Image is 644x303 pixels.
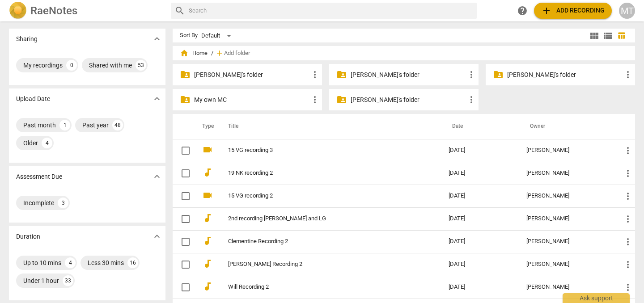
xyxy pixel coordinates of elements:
div: 48 [112,120,123,130]
span: more_vert [466,69,477,80]
div: Sort By [180,32,198,39]
a: Help [514,3,530,19]
span: audiotrack [202,236,213,246]
span: audiotrack [202,167,213,178]
span: folder_shared [180,94,191,105]
a: 19 NK recording 2 [228,170,416,177]
button: Show more [150,92,164,105]
a: Clementine Recording 2 [228,238,416,245]
div: 4 [42,138,52,148]
span: more_vert [466,94,477,105]
td: [DATE] [441,253,519,276]
span: Home [180,49,208,58]
td: [DATE] [441,139,519,162]
span: more_vert [623,191,633,202]
div: 4 [65,257,76,268]
p: Assessment Due [16,172,62,181]
p: Upload Date [16,94,50,104]
div: [PERSON_NAME] [526,284,608,290]
span: add [541,5,552,16]
button: Table view [614,29,628,42]
p: Nicola's folder [351,95,466,105]
div: 3 [58,198,68,208]
a: LogoRaeNotes [9,2,164,20]
a: 15 VG recording 3 [228,147,416,154]
span: Add recording [541,5,605,16]
button: Tile view [588,29,601,42]
div: [PERSON_NAME] [526,193,608,199]
span: Add folder [224,50,250,57]
span: videocam [202,144,213,155]
span: more_vert [309,69,320,80]
span: more_vert [623,214,633,224]
span: more_vert [623,236,633,247]
div: [PERSON_NAME] [526,238,608,245]
div: [PERSON_NAME] [526,147,608,154]
button: Show more [150,170,164,183]
div: 1 [59,120,70,130]
button: MT [619,3,635,19]
p: Sharing [16,34,38,44]
td: [DATE] [441,276,519,299]
button: List view [601,29,614,42]
div: 53 [136,60,146,71]
div: [PERSON_NAME] [526,215,608,222]
span: videocam [202,190,213,201]
span: expand_more [152,171,162,182]
span: more_vert [623,168,633,179]
a: 2nd recording [PERSON_NAME] and LG [228,215,416,222]
span: add [215,49,224,58]
div: 33 [63,275,73,286]
a: 15 VG recording 2 [228,193,416,199]
span: search [174,5,185,16]
div: Less 30 mins [88,258,124,267]
span: audiotrack [202,281,213,292]
p: Jessica's folder [194,70,309,80]
a: Will Recording 2 [228,284,416,290]
span: home [180,49,189,58]
span: audiotrack [202,258,213,269]
div: [PERSON_NAME] [526,170,608,177]
div: Past year [82,121,109,130]
td: [DATE] [441,230,519,253]
p: Kate's folder [351,70,466,80]
th: Title [217,114,441,139]
span: expand_more [152,231,162,242]
td: [DATE] [441,207,519,230]
p: My own MC [194,95,309,105]
p: Duration [16,232,40,241]
p: Lucy's folder [507,70,623,80]
div: Older [23,139,38,147]
button: Show more [150,230,164,243]
div: 0 [66,60,77,71]
span: help [517,5,528,16]
th: Date [441,114,519,139]
div: Incomplete [23,198,54,207]
span: more_vert [309,94,320,105]
span: more_vert [623,259,633,270]
span: folder_shared [493,69,504,80]
td: [DATE] [441,162,519,185]
img: Logo [9,2,27,20]
div: My recordings [23,61,63,70]
div: 16 [127,257,138,268]
div: Past month [23,121,56,130]
th: Type [195,114,217,139]
span: more_vert [623,69,633,80]
div: Ask support [563,293,630,303]
div: [PERSON_NAME] [526,261,608,268]
div: Up to 10 mins [23,258,61,267]
div: Shared with me [89,61,132,70]
button: Upload [534,3,612,19]
span: expand_more [152,93,162,104]
div: Under 1 hour [23,276,59,285]
span: more_vert [623,282,633,293]
span: folder_shared [336,94,347,105]
td: [DATE] [441,185,519,207]
th: Owner [519,114,615,139]
button: Show more [150,32,164,46]
span: more_vert [623,145,633,156]
span: expand_more [152,34,162,44]
h2: RaeNotes [30,4,77,17]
